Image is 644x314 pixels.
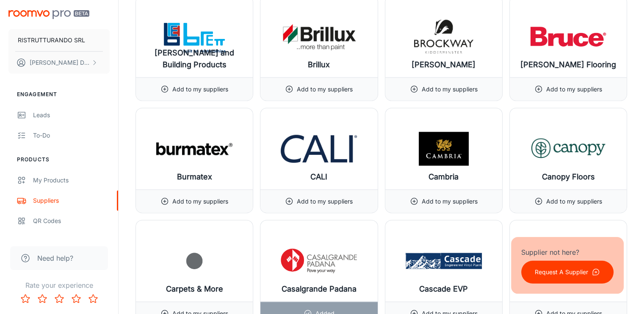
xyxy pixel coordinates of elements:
[521,261,614,284] button: Request A Supplier
[406,244,482,278] img: Cascade EVP
[172,197,228,206] p: Add to my suppliers
[406,132,482,166] img: Cambria
[18,36,85,45] p: RISTRUTTURANDO SRL
[7,280,111,290] p: Rate your experience
[520,59,616,71] h6: [PERSON_NAME] Flooring
[85,290,102,307] button: Rate 5 star
[530,20,606,54] img: Bruce Flooring
[33,110,110,120] div: Leads
[542,171,594,183] h6: Canopy Floors
[535,267,588,277] p: Request A Supplier
[17,290,34,307] button: Rate 1 star
[422,197,478,206] p: Add to my suppliers
[33,196,110,205] div: Suppliers
[281,132,357,166] img: CALI
[30,58,89,67] p: [PERSON_NAME] Dalla Vecchia
[428,171,459,183] h6: Cambria
[530,132,606,166] img: Canopy Floors
[281,20,357,54] img: Brillux
[51,290,68,307] button: Rate 3 star
[419,283,468,295] h6: Cascade EVP
[412,59,475,71] h6: [PERSON_NAME]
[546,197,602,206] p: Add to my suppliers
[33,131,110,140] div: To-do
[172,85,228,94] p: Add to my suppliers
[8,10,89,19] img: Roomvo PRO Beta
[8,29,110,51] button: RISTRUTTURANDO SRL
[156,244,232,278] img: Carpets & More
[422,85,478,94] p: Add to my suppliers
[297,197,353,206] p: Add to my suppliers
[143,47,246,71] h6: [PERSON_NAME] and Building Products
[34,290,51,307] button: Rate 2 star
[406,20,482,54] img: Brockway
[33,216,110,226] div: QR Codes
[310,171,327,183] h6: CALI
[8,52,110,74] button: [PERSON_NAME] Dalla Vecchia
[37,253,73,263] span: Need help?
[282,283,357,295] h6: Casalgrande Padana
[297,85,353,94] p: Add to my suppliers
[166,283,223,295] h6: Carpets & More
[281,244,357,278] img: Casalgrande Padana
[177,171,212,183] h6: Burmatex
[156,132,232,166] img: Burmatex
[521,247,614,257] p: Supplier not here?
[33,176,110,185] div: My Products
[68,290,85,307] button: Rate 4 star
[156,20,232,54] img: Brett Landscaping and Building Products
[546,85,602,94] p: Add to my suppliers
[308,59,330,71] h6: Brillux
